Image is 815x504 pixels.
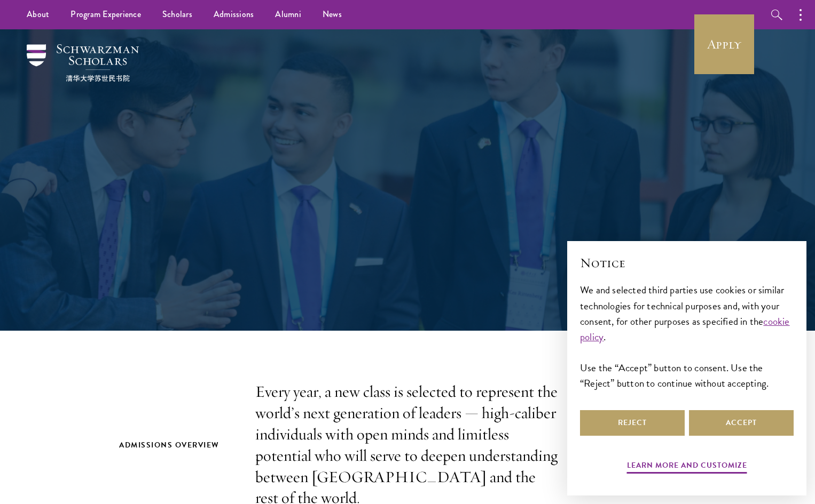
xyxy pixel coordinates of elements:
[119,438,234,452] h2: Admissions Overview
[580,314,790,345] a: cookie policy
[694,14,754,74] a: Apply
[689,410,794,436] button: Accept
[580,282,794,390] div: We and selected third parties use cookies or similar technologies for technical purposes and, wit...
[627,459,747,475] button: Learn more and customize
[27,44,139,82] img: Schwarzman Scholars
[580,254,794,272] h2: Notice
[580,410,685,436] button: Reject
